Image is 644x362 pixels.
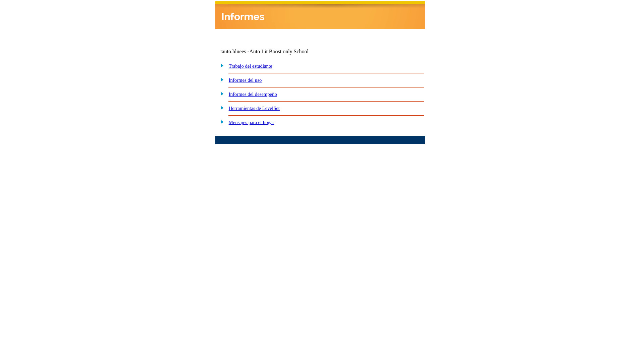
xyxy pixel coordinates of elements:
a: Informes del uso [229,77,262,83]
img: plus.gif [217,62,224,68]
img: plus.gif [217,119,224,125]
td: tauto.bluees - [220,49,344,55]
img: header [215,1,425,29]
a: Informes del desempeño [229,92,277,97]
nobr: Auto Lit Boost only School [249,49,309,54]
a: Trabajo del estudiante [229,63,272,69]
img: plus.gif [217,105,224,111]
img: plus.gif [217,76,224,82]
a: Herramientas de LevelSet [229,106,280,111]
a: Mensajes para el hogar [229,120,274,125]
img: plus.gif [217,90,224,97]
